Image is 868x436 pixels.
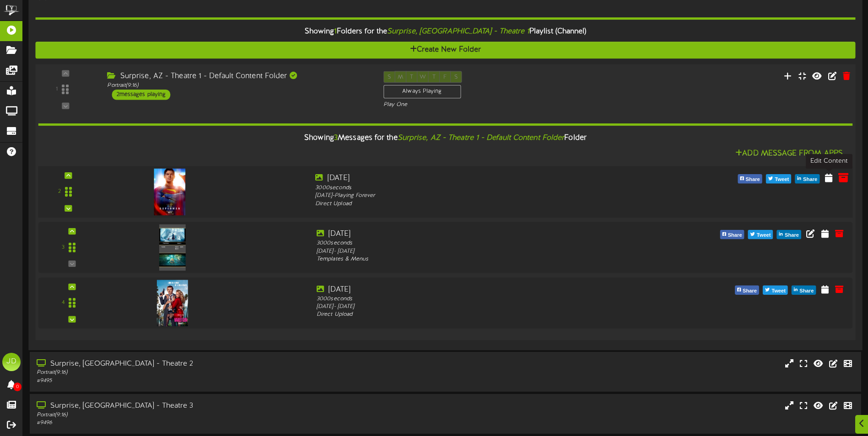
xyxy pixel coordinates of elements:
div: 2 messages playing [112,90,171,100]
span: Share [783,230,801,240]
button: Tweet [766,174,791,183]
div: Showing Folders for the Playlist (Channel) [28,22,862,42]
div: 3000 seconds [315,184,644,192]
button: Share [738,174,762,183]
button: Share [720,230,744,239]
div: # 9495 [37,377,369,385]
i: Surprise, AZ - Theatre 1 - Default Content Folder [398,133,565,142]
div: Portrait ( 9:16 ) [37,369,369,377]
div: Portrait ( 9:16 ) [37,411,369,419]
button: Tweet [748,230,773,239]
div: Always Playing [383,85,461,99]
div: [DATE] [317,284,642,295]
img: b250bf30-81af-4438-9a8f-60f21e1f01b9.jpg [157,280,188,326]
div: Surprise, [GEOGRAPHIC_DATA] - Theatre 2 [37,359,369,369]
button: Share [777,230,801,239]
div: Templates & Menus [317,255,642,263]
button: Share [792,285,816,294]
button: Add Message From Apps [733,148,846,159]
div: [DATE] [317,229,642,239]
span: Tweet [770,286,787,296]
span: Share [801,175,819,185]
div: Play One [383,101,577,108]
div: # 9496 [37,419,369,427]
i: Surprise, [GEOGRAPHIC_DATA] - Theatre 1 [387,27,529,36]
span: 1 [334,27,337,36]
div: JD [2,353,21,371]
div: Surprise, [GEOGRAPHIC_DATA] - Theatre 3 [37,401,369,411]
div: [DATE] - [DATE] [317,303,642,311]
div: [DATE] - [DATE] [317,247,642,255]
button: Create New Folder [35,42,855,58]
button: Share [735,285,759,294]
span: Tweet [755,230,773,240]
div: 3000 seconds [317,239,642,247]
div: Portrait ( 9:16 ) [107,81,369,89]
div: Surprise, AZ - Theatre 1 - Default Content Folder [107,71,369,81]
span: Share [741,286,759,296]
div: Direct Upload [317,311,642,319]
button: Share [795,174,820,183]
img: 9cb01bca-6e44-417e-88d7-78c803a7ca09.jpg [154,168,185,215]
span: Tweet [773,175,791,185]
div: Direct Upload [315,200,644,208]
span: Share [798,286,815,296]
span: Share [726,230,744,240]
div: [DATE] - Playing Forever [315,192,644,200]
span: 3 [334,133,338,142]
div: Showing Messages for the Folder [31,128,859,148]
img: f83f18c2-f778-4f9f-8f0d-3f6341a38c0d.png [159,224,185,270]
span: 0 [13,383,22,391]
span: Share [744,175,761,185]
button: Tweet [763,285,788,294]
div: [DATE] [315,173,644,184]
div: 3000 seconds [317,295,642,303]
